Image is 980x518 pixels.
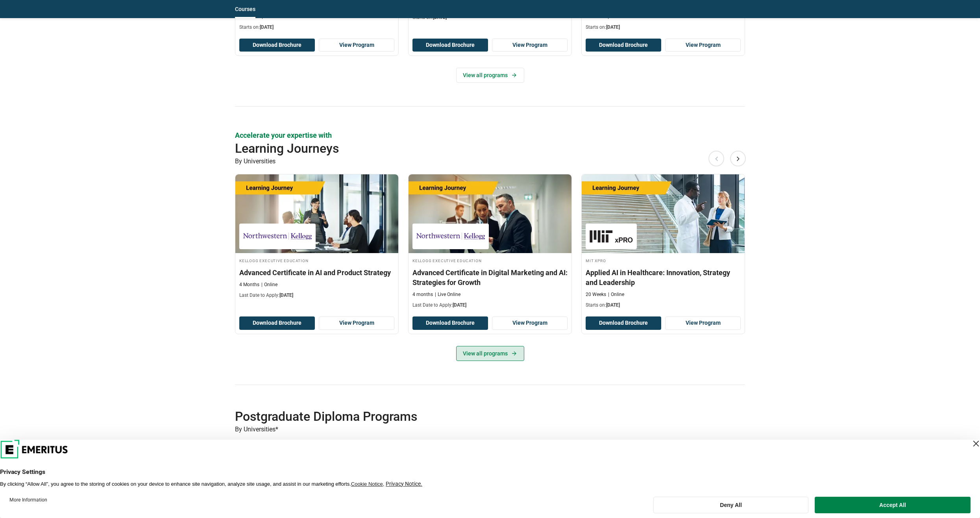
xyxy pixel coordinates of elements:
[586,316,661,330] button: Download Brochure
[279,292,293,298] span: [DATE]
[239,268,394,277] h3: Advanced Certificate in AI and Product Strategy
[708,151,724,166] button: Previous
[239,24,394,31] p: Starts on:
[586,302,741,309] p: Starts on:
[582,174,745,253] img: Applied AI in Healthcare: Innovation, Strategy and Leadership | Online AI and Machine Learning Co...
[412,316,488,330] button: Download Brochure
[586,257,741,264] h4: MIT xPRO
[412,39,488,52] button: Download Brochure
[606,24,620,30] span: [DATE]
[456,346,524,361] a: View all programs
[412,257,568,264] h4: Kellogg Executive Education
[590,228,633,245] img: MIT xPRO
[665,316,741,330] a: View Program
[409,174,571,313] a: AI and Machine Learning Course by Kellogg Executive Education - September 11, 2025 Kellogg Execut...
[606,302,620,308] span: [DATE]
[412,302,568,309] p: Last Date to Apply:
[586,268,741,287] h3: Applied AI in Healthcare: Innovation, Strategy and Leadership
[586,291,606,298] p: 20 Weeks
[492,39,568,52] a: View Program
[243,228,312,245] img: Kellogg Executive Education
[416,228,485,245] img: Kellogg Executive Education
[608,291,624,298] p: Online
[586,24,741,31] p: Starts on:
[235,156,745,166] p: By Universities
[235,174,398,303] a: AI and Machine Learning Course by Kellogg Executive Education - September 11, 2025 Kellogg Execut...
[586,39,661,52] button: Download Brochure
[235,130,745,140] p: Accelerate your expertise with
[239,292,394,299] p: Last Date to Apply:
[435,291,460,298] p: Live Online
[239,257,394,264] h4: Kellogg Executive Education
[239,39,315,52] button: Download Brochure
[235,141,694,156] h2: Learning Journeys
[235,409,694,424] h2: Postgraduate Diploma Programs
[730,151,746,166] button: Next
[412,268,568,287] h3: Advanced Certificate in Digital Marketing and AI: Strategies for Growth
[260,24,274,30] span: [DATE]
[456,68,524,83] a: View all programs
[453,302,466,308] span: [DATE]
[582,174,745,313] a: AI and Machine Learning Course by MIT xPRO - September 18, 2025 MIT xPRO MIT xPRO Applied AI in H...
[412,291,433,298] p: 4 months
[409,174,571,253] img: Advanced Certificate in Digital Marketing and AI: Strategies for Growth | Online AI and Machine L...
[665,39,741,52] a: View Program
[319,39,394,52] a: View Program
[239,281,259,288] p: 4 Months
[433,15,447,20] span: [DATE]
[235,174,398,253] img: Advanced Certificate in AI and Product Strategy | Online AI and Machine Learning Course
[261,281,277,288] p: Online
[235,424,745,435] p: By Universities*
[319,316,394,330] a: View Program
[239,316,315,330] button: Download Brochure
[492,316,568,330] a: View Program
